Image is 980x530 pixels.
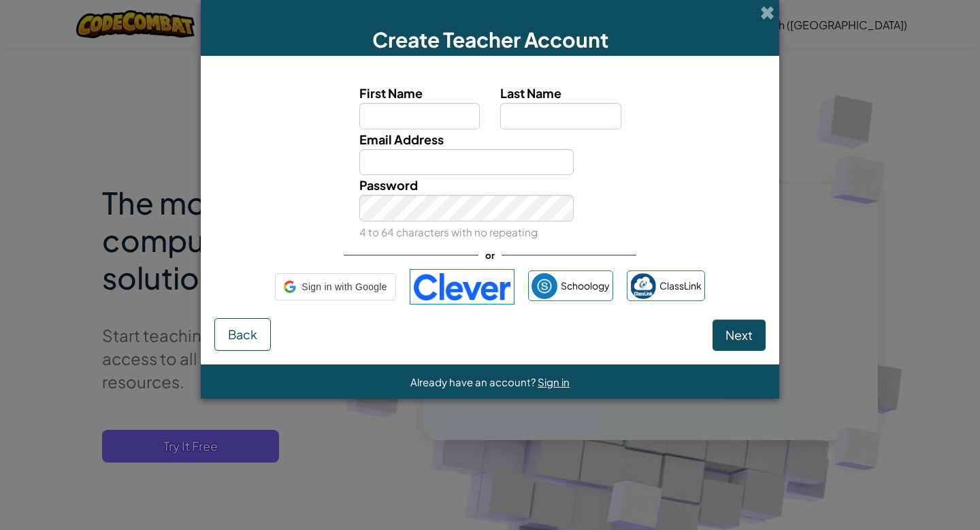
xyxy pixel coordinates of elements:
[359,131,444,147] span: Email Address
[410,269,514,305] img: clever-logo-blue.png
[725,327,753,343] span: Next
[478,245,502,265] span: or
[500,85,561,101] span: Last Name
[359,85,423,101] span: First Name
[532,273,557,299] img: schoology.png
[359,225,538,238] small: 4 to 64 characters with no repeating
[538,375,570,388] a: Sign in
[214,318,271,351] button: Back
[561,276,610,296] span: Schoology
[359,177,418,193] span: Password
[372,27,608,52] span: Create Teacher Account
[630,273,656,299] img: classlink-logo-small.png
[713,319,766,351] button: Next
[410,375,538,388] span: Already have an account?
[275,273,395,300] div: Sign in with Google
[301,277,387,297] span: Sign in with Google
[228,326,257,342] span: Back
[659,276,702,296] span: ClassLink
